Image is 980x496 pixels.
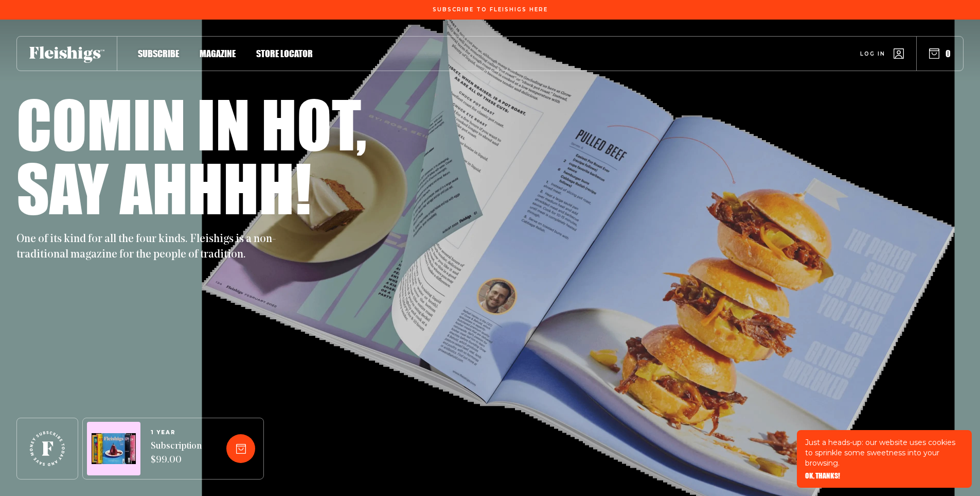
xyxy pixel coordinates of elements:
span: 1 YEAR [151,430,202,436]
p: Just a heads-up: our website uses cookies to sprinkle some sweetness into your browsing. [805,437,964,468]
a: Subscribe To Fleishigs Here [431,7,550,12]
h1: Say ahhhh! [16,156,311,219]
span: Store locator [256,48,313,59]
button: OK, THANKS! [805,472,840,480]
a: 1 YEARSubscription $99.00 [151,430,202,468]
span: Log in [860,50,885,58]
img: Magazines image [92,433,136,465]
span: Magazine [200,48,236,59]
a: Log in [860,48,904,59]
a: Subscribe [138,46,179,60]
a: Magazine [200,46,236,60]
h1: Comin in hot, [16,92,367,156]
span: Subscription $99.00 [151,440,202,468]
span: Subscribe [138,48,179,59]
p: One of its kind for all the four kinds. Fleishigs is a non-traditional magazine for the people of... [16,232,284,263]
span: Subscribe To Fleishigs Here [433,7,548,13]
button: 0 [929,48,951,59]
a: Store locator [256,46,313,60]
